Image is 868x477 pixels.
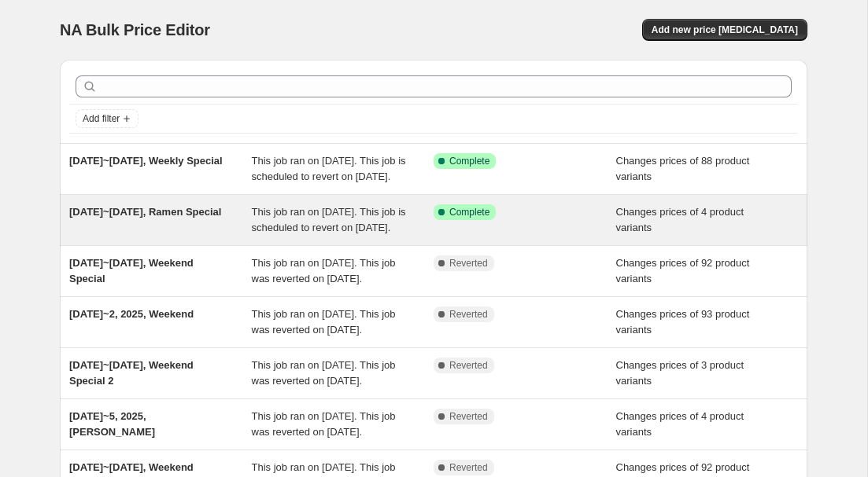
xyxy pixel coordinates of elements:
[252,410,396,438] span: This job ran on [DATE]. This job was reverted on [DATE].
[69,410,155,438] span: [DATE]~5, 2025, [PERSON_NAME]
[449,461,488,474] span: Reverted
[69,155,223,167] span: [DATE]~[DATE], Weekly Special
[252,155,406,182] span: This job ran on [DATE]. This job is scheduled to revert on [DATE].
[69,308,194,320] span: [DATE]~2, 2025, Weekend
[616,257,750,284] span: Changes prices of 92 product variants
[76,109,139,128] button: Add filter
[60,21,210,39] span: NA Bulk Price Editor
[449,155,489,167] span: Complete
[652,24,798,36] span: Add new price [MEDICAL_DATA]
[616,410,744,438] span: Changes prices of 4 product variants
[69,359,194,387] span: [DATE]~[DATE], Weekend Special 2
[449,359,488,372] span: Reverted
[69,206,221,218] span: [DATE]~[DATE], Ramen Special
[449,206,489,218] span: Complete
[252,359,396,387] span: This job ran on [DATE]. This job was reverted on [DATE].
[252,206,406,233] span: This job ran on [DATE]. This job is scheduled to revert on [DATE].
[616,206,744,233] span: Changes prices of 4 product variants
[449,308,488,321] span: Reverted
[616,155,750,182] span: Changes prices of 88 product variants
[642,19,807,41] button: Add new price [MEDICAL_DATA]
[252,257,396,284] span: This job ran on [DATE]. This job was reverted on [DATE].
[616,359,744,387] span: Changes prices of 3 product variants
[83,112,120,125] span: Add filter
[616,308,750,336] span: Changes prices of 93 product variants
[69,257,194,284] span: [DATE]~[DATE], Weekend Special
[449,410,488,423] span: Reverted
[252,308,396,336] span: This job ran on [DATE]. This job was reverted on [DATE].
[449,257,488,270] span: Reverted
